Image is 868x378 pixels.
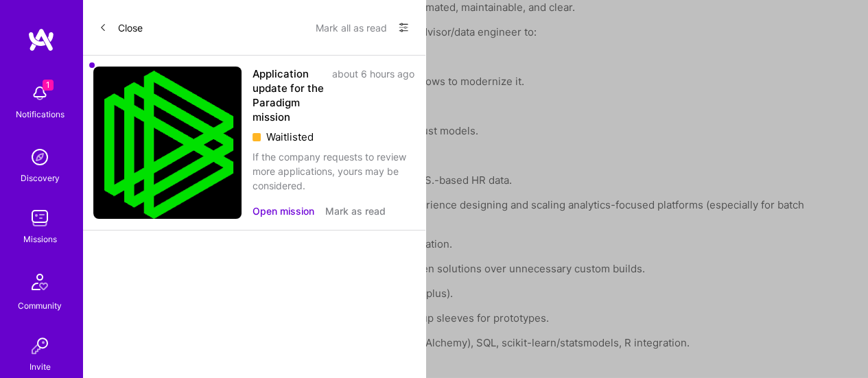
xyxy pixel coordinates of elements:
img: teamwork [26,204,54,232]
img: logo [27,27,55,52]
div: Discovery [21,171,60,185]
div: Notifications [16,107,64,121]
img: Invite [26,332,54,359]
button: Close [99,16,143,38]
img: Company Logo [93,67,242,219]
div: Community [18,298,62,313]
span: 1 [43,80,54,91]
img: bell [26,80,54,107]
div: If the company requests to review more applications, yours may be considered. [253,150,414,193]
div: Application update for the Paradigm mission [253,67,324,124]
img: Community [23,265,56,298]
div: Waitlisted [253,130,414,144]
button: Mark all as read [316,16,387,38]
button: Open mission [253,204,314,218]
img: discovery [26,143,54,171]
div: Missions [23,232,57,246]
div: Invite [30,359,51,374]
div: about 6 hours ago [332,67,414,124]
button: Mark as read [325,204,386,218]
